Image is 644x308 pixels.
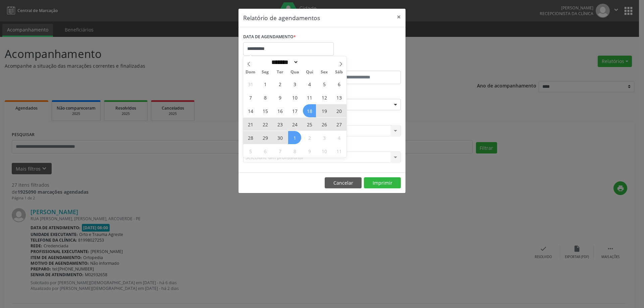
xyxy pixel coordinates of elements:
[288,131,301,144] span: Outubro 1, 2025
[258,70,273,74] span: Seg
[287,70,302,74] span: Qua
[243,70,258,74] span: Dom
[243,13,320,22] h5: Relatório de agendamentos
[303,77,316,90] span: Setembro 4, 2025
[259,104,272,117] span: Setembro 15, 2025
[318,131,331,144] span: Outubro 3, 2025
[259,144,272,158] span: Outubro 6, 2025
[303,91,316,104] span: Setembro 11, 2025
[244,144,257,158] span: Outubro 5, 2025
[244,118,257,131] span: Setembro 21, 2025
[332,70,346,74] span: Sáb
[244,104,257,117] span: Setembro 14, 2025
[303,118,316,131] span: Setembro 25, 2025
[299,59,321,66] input: Year
[317,70,332,74] span: Sex
[243,32,296,42] label: DATA DE AGENDAMENTO
[269,59,299,66] select: Month
[259,118,272,131] span: Setembro 22, 2025
[364,177,401,189] button: Imprimir
[332,77,345,90] span: Setembro 6, 2025
[303,104,316,117] span: Setembro 18, 2025
[288,118,301,131] span: Setembro 24, 2025
[325,177,362,189] button: Cancelar
[273,104,286,117] span: Setembro 16, 2025
[244,77,257,90] span: Agosto 31, 2025
[288,144,301,158] span: Outubro 8, 2025
[288,77,301,90] span: Setembro 3, 2025
[273,77,286,90] span: Setembro 2, 2025
[244,91,257,104] span: Setembro 7, 2025
[318,104,331,117] span: Setembro 19, 2025
[259,131,272,144] span: Setembro 29, 2025
[332,91,345,104] span: Setembro 13, 2025
[244,131,257,144] span: Setembro 28, 2025
[332,144,345,158] span: Outubro 11, 2025
[259,91,272,104] span: Setembro 8, 2025
[273,118,286,131] span: Setembro 23, 2025
[302,70,317,74] span: Qui
[392,9,406,25] button: Close
[273,91,286,104] span: Setembro 9, 2025
[303,131,316,144] span: Outubro 2, 2025
[259,77,272,90] span: Setembro 1, 2025
[318,77,331,90] span: Setembro 5, 2025
[273,144,286,158] span: Outubro 7, 2025
[318,118,331,131] span: Setembro 26, 2025
[273,70,287,74] span: Ter
[273,131,286,144] span: Setembro 30, 2025
[318,144,331,158] span: Outubro 10, 2025
[288,104,301,117] span: Setembro 17, 2025
[332,131,345,144] span: Outubro 4, 2025
[303,144,316,158] span: Outubro 9, 2025
[288,91,301,104] span: Setembro 10, 2025
[332,104,345,117] span: Setembro 20, 2025
[324,60,401,71] label: ATÉ
[332,118,345,131] span: Setembro 27, 2025
[318,91,331,104] span: Setembro 12, 2025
